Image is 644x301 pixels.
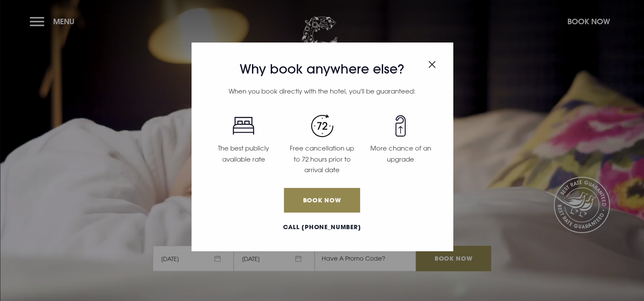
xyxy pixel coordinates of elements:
a: Call [PHONE_NUMBER] [204,223,440,232]
p: When you book directly with the hotel, you'll be guaranteed: [204,86,440,97]
p: More chance of an upgrade [366,143,435,165]
p: The best publicly available rate [209,143,278,165]
h3: Why book anywhere else? [204,62,440,77]
a: Book Now [284,188,360,213]
p: Free cancellation up to 72 hours prior to arrival date [288,143,356,176]
button: Close modal [428,56,436,70]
